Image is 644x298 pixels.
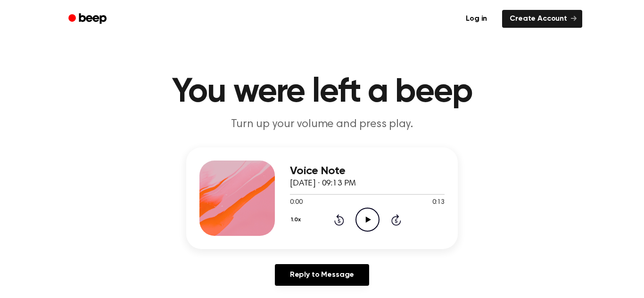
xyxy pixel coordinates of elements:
[290,165,445,177] h3: Voice Note
[502,10,582,28] a: Create Account
[141,117,503,132] p: Turn up your volume and press play.
[290,198,302,208] span: 0:00
[275,264,369,286] a: Reply to Message
[62,10,115,28] a: Beep
[290,179,356,188] span: [DATE] · 09:13 PM
[432,198,445,208] span: 0:13
[290,212,304,228] button: 1.0x
[456,8,496,30] a: Log in
[81,75,563,109] h1: You were left a beep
